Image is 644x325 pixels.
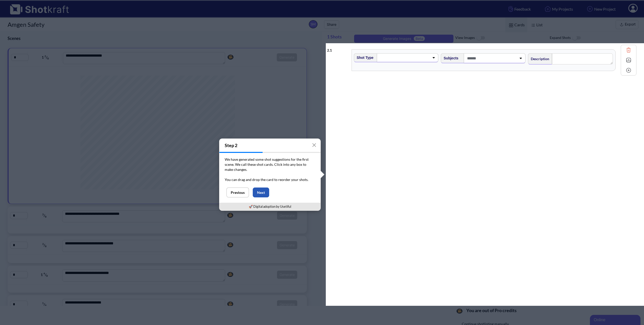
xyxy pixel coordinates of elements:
[354,54,374,62] span: Shot Type
[625,66,632,74] img: Add Icon
[625,46,632,54] img: Trash Icon
[253,188,269,197] button: Next
[4,3,47,9] div: Online
[249,204,291,208] a: 🚀 Digital adoption by Usetiful
[219,139,320,152] h4: Step 2
[327,45,636,76] div: 2.1Shot TypeSubjectsDescriptionTrash IconExpand IconAdd Icon
[441,54,458,62] span: Subjects
[327,45,349,53] div: 2 . 1
[225,157,315,172] p: We have generated some shot suggestions for the first scene. We call these shot cards. Click into...
[528,55,549,63] span: Description
[625,56,632,64] img: Expand Icon
[226,188,249,197] button: Previous
[225,177,315,182] p: You can drag and drop the card to reorder your shots.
